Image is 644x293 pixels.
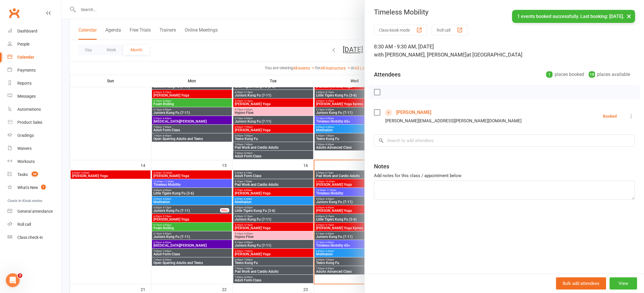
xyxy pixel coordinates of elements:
[17,107,41,112] div: Automations
[17,81,32,85] div: Reports
[374,52,467,58] span: with [PERSON_NAME], [PERSON_NAME]
[589,70,630,79] div: places available
[8,155,61,168] a: Workouts
[6,273,20,287] iframe: Intercom live chat
[374,25,427,35] button: Class kiosk mode
[8,218,61,231] a: Roll call
[32,172,38,176] span: 38
[8,77,61,90] a: Reports
[432,25,468,35] button: Roll call
[8,90,61,103] a: Messages
[467,52,522,58] span: at [GEOGRAPHIC_DATA]
[8,103,61,116] a: Automations
[546,71,553,78] div: 1
[8,205,61,218] a: General attendance kiosk mode
[385,117,522,125] div: [PERSON_NAME][EMAIL_ADDRESS][PERSON_NAME][DOMAIN_NAME]
[589,71,595,78] div: 19
[610,277,637,290] button: View
[365,8,644,16] div: Timeless Mobility
[17,133,34,138] div: Gradings
[8,142,61,155] a: Waivers
[374,70,401,79] div: Attendees
[512,10,635,23] div: 1 events booked successfully. Last booking: [DATE].
[374,162,389,170] div: Notes
[17,120,42,125] div: Product Sales
[374,134,635,147] input: Search to add attendees
[17,235,43,240] div: Class check-in
[8,168,61,181] a: Tasks 38
[17,146,32,151] div: Waivers
[556,277,606,290] button: Bulk add attendees
[603,114,617,118] div: Booked
[8,231,61,244] a: Class kiosk mode
[17,209,53,214] div: General attendance
[7,6,21,20] a: Clubworx
[8,51,61,64] a: Calendar
[374,43,635,59] div: 8:30 AM - 9:30 AM, [DATE]
[8,64,61,77] a: Payments
[8,25,61,38] a: Dashboard
[17,68,36,72] div: Payments
[8,129,61,142] a: Gradings
[546,70,584,79] div: places booked
[8,181,61,194] a: What's New1
[17,222,31,227] div: Roll call
[17,185,38,190] div: What's New
[17,159,35,164] div: Workouts
[17,42,30,46] div: People
[374,172,635,179] div: Add notes for this class / appointment below
[17,94,36,99] div: Messages
[17,172,28,177] div: Tasks
[17,55,34,59] div: Calendar
[8,38,61,51] a: People
[396,108,431,117] a: [PERSON_NAME]
[17,29,37,33] div: Dashboard
[8,116,61,129] a: Product Sales
[41,185,46,190] span: 1
[18,273,22,278] span: 3
[624,10,634,22] button: ×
